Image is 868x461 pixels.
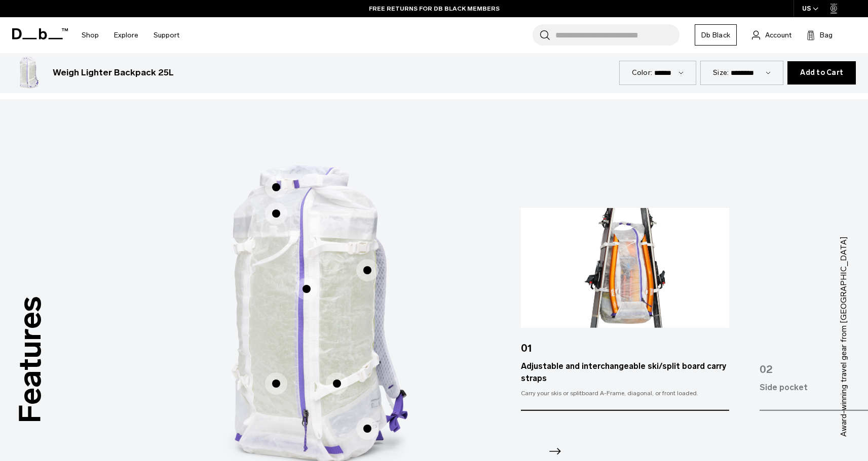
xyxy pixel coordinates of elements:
span: Bag [820,30,833,40]
a: Account [752,29,791,41]
span: Account [765,30,791,40]
img: Weigh_Lighter_Backpack_25L_1.png [12,57,45,89]
label: Size: [713,67,729,78]
div: Carry your skis or splitboard A-Frame, diagonal, or front loaded. [521,388,729,397]
nav: Main Navigation [74,17,187,53]
div: 01 [521,328,729,360]
h3: Weigh Lighter Backpack 25L [53,66,174,79]
label: Color: [632,67,653,78]
div: 1 / 7 [521,208,729,410]
a: Explore [114,17,138,53]
a: Shop [82,17,99,53]
button: Add to Cart [787,61,856,85]
button: Bag [807,29,833,41]
h3: Features [7,297,54,424]
a: Db Black [695,24,737,46]
div: Adjustable and interchangeable ski/split board carry straps [521,360,729,384]
span: Add to Cart [800,69,843,77]
a: FREE RETURNS FOR DB BLACK MEMBERS [369,4,500,13]
a: Support [154,17,179,53]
